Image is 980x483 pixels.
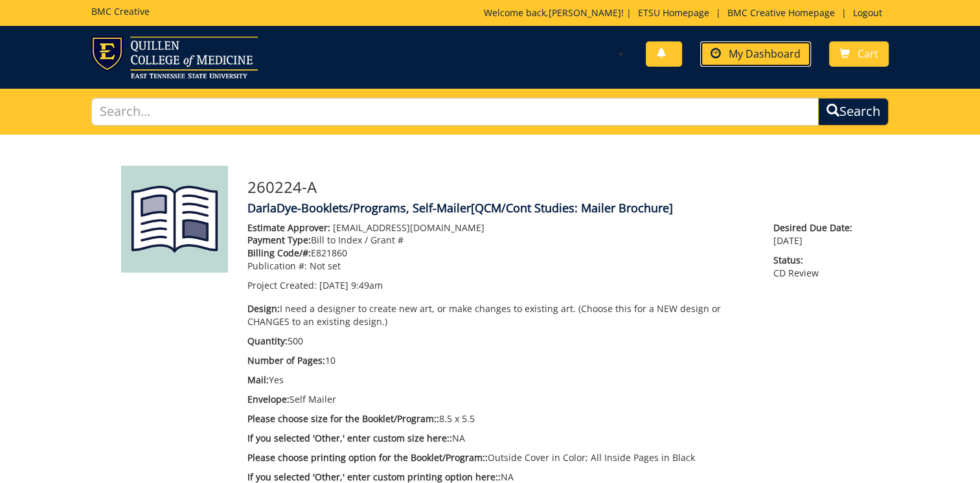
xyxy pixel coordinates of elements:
span: Envelope: [247,393,290,405]
input: Search... [91,98,819,126]
span: Please choose printing option for the Booklet/Program:: [247,451,488,464]
h4: DarlaDye-Booklets/Programs, Self-Mailer [247,202,860,215]
span: Please choose size for the Booklet/Program:: [247,412,439,425]
p: [DATE] [773,221,859,247]
a: Logout [847,6,889,19]
span: Cart [858,47,878,61]
span: Quantity: [247,335,288,347]
span: Number of Pages: [247,354,325,366]
p: CD Review [773,254,859,280]
a: ETSU Homepage [632,6,716,19]
p: Self Mailer [247,393,755,406]
a: My Dashboard [700,41,811,67]
p: 8.5 x 5.5 [247,412,755,425]
span: Payment Type: [247,234,311,246]
p: Yes [247,374,755,387]
span: My Dashboard [729,47,801,61]
span: Desired Due Date: [773,221,859,234]
p: Outside Cover in Color; All Inside Pages in Black [247,451,755,464]
a: [PERSON_NAME] [549,6,621,19]
span: [DATE] 9:49am [319,279,383,291]
h3: 260224-A [247,179,860,196]
span: Status: [773,254,859,267]
p: NA [247,432,755,445]
img: ETSU logo [91,36,258,78]
h5: BMC Creative [91,6,150,16]
button: Search [818,98,889,126]
p: [EMAIL_ADDRESS][DOMAIN_NAME] [247,221,755,234]
span: Project Created: [247,279,317,291]
a: BMC Creative Homepage [721,6,841,19]
span: Billing Code/#: [247,247,311,259]
span: Design: [247,302,280,315]
p: Bill to Index / Grant # [247,234,755,247]
span: Estimate Approver: [247,221,330,234]
span: Not set [310,260,341,272]
img: Product featured image [121,166,228,273]
p: E821860 [247,247,755,260]
span: [QCM/Cont Studies: Mailer Brochure] [471,200,673,216]
p: Welcome back, ! | | | [484,6,889,19]
p: 500 [247,335,755,348]
span: Publication #: [247,260,307,272]
span: If you selected 'Other,' enter custom size here:: [247,432,452,444]
a: Cart [829,41,889,67]
p: 10 [247,354,755,367]
p: I need a designer to create new art, or make changes to existing art. (Choose this for a NEW desi... [247,302,755,328]
span: If you selected 'Other,' enter custom printing option here:: [247,471,501,483]
span: Mail: [247,374,269,386]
